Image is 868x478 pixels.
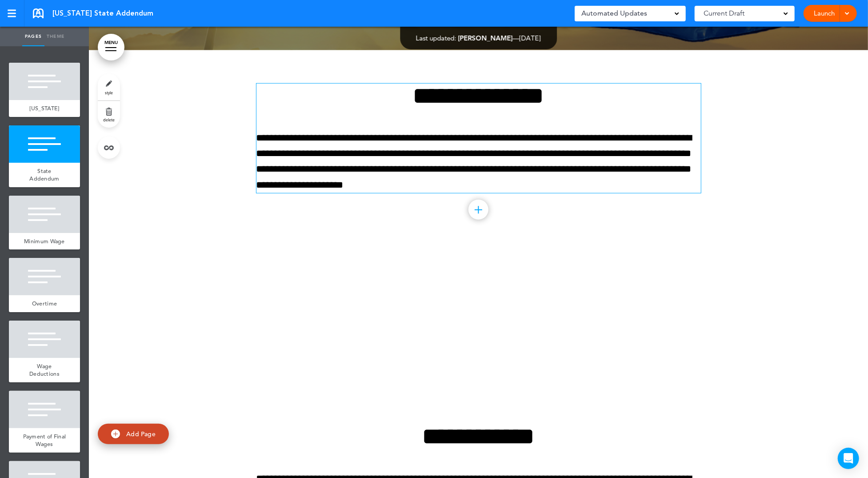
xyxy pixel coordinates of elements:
[458,34,513,42] span: [PERSON_NAME]
[416,35,541,41] div: —
[103,117,115,122] span: delete
[810,5,838,22] a: Launch
[52,8,153,18] span: [US_STATE] State Addendum
[29,362,60,378] span: Wage Deductions
[838,448,859,469] div: Open Intercom Messenger
[9,100,80,117] a: [US_STATE]
[416,34,456,42] span: Last updated:
[9,163,80,187] a: State Addendum
[98,424,169,445] a: Add Page
[126,430,156,438] span: Add Page
[9,233,80,250] a: Minimum Wage
[30,104,60,112] span: [US_STATE]
[98,101,120,128] a: delete
[9,358,80,382] a: Wage Deductions
[98,74,120,100] a: style
[581,7,647,20] span: Automated Updates
[29,167,59,183] span: State Addendum
[704,7,744,20] span: Current Draft
[111,430,120,438] img: add.svg
[22,27,44,46] a: Pages
[520,34,541,42] span: [DATE]
[98,34,124,60] a: MENU
[9,295,80,312] a: Overtime
[23,433,66,448] span: Payment of Final Wages
[105,90,113,95] span: style
[44,27,67,46] a: Theme
[24,237,65,245] span: Minimum Wage
[32,300,57,307] span: Overtime
[9,428,80,453] a: Payment of Final Wages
